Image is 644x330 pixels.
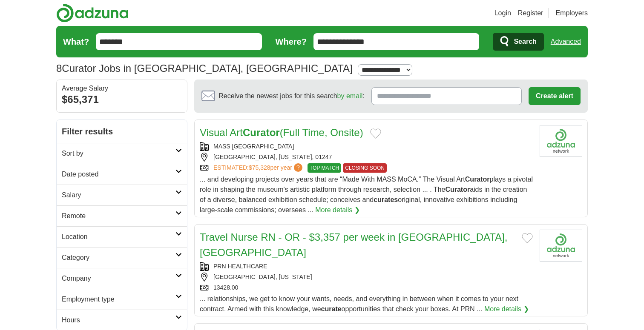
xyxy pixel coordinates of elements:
a: Visual ArtCurator(Full Time, Onsite) [200,127,363,138]
strong: Curator [465,176,490,183]
span: Receive the newest jobs for this search : [218,91,364,101]
a: Login [494,8,511,18]
label: Where? [276,35,307,48]
img: Adzuna logo [56,3,129,23]
a: Travel Nurse RN - OR - $3,357 per week in [GEOGRAPHIC_DATA], [GEOGRAPHIC_DATA] [200,231,507,258]
h2: Category [62,253,175,263]
a: More details ❯ [484,304,529,314]
button: Search [493,33,543,51]
span: TOP MATCH [308,163,341,173]
span: ? [294,163,302,172]
h2: Sort by [62,148,175,159]
h2: Hours [62,315,175,325]
span: 8 [56,61,62,76]
span: ... relationships, we get to know your wants, needs, and everything in between when it comes to y... [200,295,518,313]
h2: Filter results [57,120,187,143]
a: Advanced [551,33,581,50]
div: PRN HEALTHCARE [200,262,533,271]
button: Add to favorite jobs [370,128,381,139]
a: Salary [57,185,187,205]
span: CLOSING SOON [343,163,387,173]
h2: Company [62,273,175,284]
div: MASS [GEOGRAPHIC_DATA] [200,142,533,151]
div: [GEOGRAPHIC_DATA], [US_STATE] [200,273,533,282]
span: $75,328 [249,164,270,171]
div: Average Salary [62,85,182,92]
a: Remote [57,205,187,226]
h2: Date posted [62,169,175,179]
a: Register [518,8,543,18]
h2: Location [62,232,175,242]
img: Company logo [540,125,582,157]
a: Date posted [57,164,187,185]
a: Employment type [57,289,187,310]
button: Create alert [529,87,581,105]
span: ... and developing projects over years that are “Made With MASS MoCA.” The Visual Art plays a piv... [200,176,533,213]
a: by email [337,92,363,100]
h2: Remote [62,211,175,221]
a: Category [57,247,187,268]
div: $65,371 [62,92,182,107]
strong: Curator [243,127,280,138]
a: More details ❯ [315,205,360,215]
a: Sort by [57,143,187,164]
strong: curate [321,305,342,313]
a: Location [57,226,187,247]
strong: Curator [445,186,470,193]
a: ESTIMATED:$75,328per year? [213,163,304,173]
div: 13428.00 [200,283,533,292]
a: Employers [555,8,588,18]
span: Search [514,33,536,50]
img: Company logo [540,230,582,262]
a: Company [57,268,187,289]
div: [GEOGRAPHIC_DATA], [US_STATE], 01247 [200,153,533,162]
h2: Employment type [62,294,175,304]
h2: Salary [62,190,175,200]
strong: curates [374,196,398,203]
label: What? [63,35,89,48]
button: Add to favorite jobs [522,233,533,243]
h1: Curator Jobs in [GEOGRAPHIC_DATA], [GEOGRAPHIC_DATA] [56,63,353,74]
